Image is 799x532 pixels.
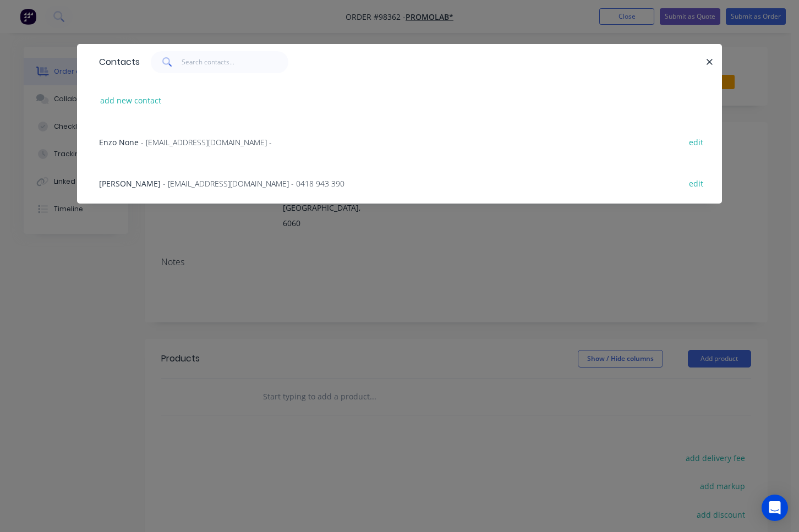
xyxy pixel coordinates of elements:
span: - [EMAIL_ADDRESS][DOMAIN_NAME] - 0418 943 390 [163,178,344,189]
button: edit [683,134,709,149]
span: Enzo None [99,137,139,147]
div: Open Intercom Messenger [762,495,788,521]
input: Search contacts... [182,51,289,73]
span: - [EMAIL_ADDRESS][DOMAIN_NAME] - [141,137,272,147]
div: Contacts [94,45,140,80]
span: [PERSON_NAME] [99,178,161,189]
button: edit [683,175,709,190]
button: add new contact [95,93,167,108]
